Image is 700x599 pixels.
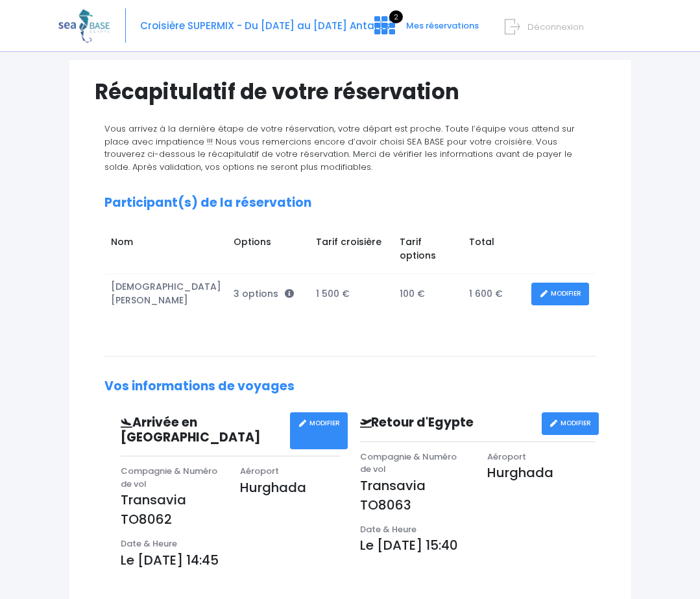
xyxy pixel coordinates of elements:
h1: Récapitulatif de votre réservation [95,79,605,104]
td: 1 600 € [463,274,525,314]
span: 2 [389,10,403,23]
span: Mes réservations [406,19,479,32]
span: Vous arrivez à la dernière étape de votre réservation, votre départ est proche. Toute l’équipe vo... [104,123,575,173]
a: 2 Mes réservations [364,24,487,36]
h3: Arrivée en [GEOGRAPHIC_DATA] [111,416,290,445]
p: Transavia TO8063 [360,476,468,515]
a: MODIFIER [290,412,348,449]
td: [DEMOGRAPHIC_DATA][PERSON_NAME] [104,274,228,314]
span: Date & Heure [360,523,416,535]
span: Aéroport [240,465,279,477]
td: Options [228,229,310,274]
a: MODIFIER [531,283,589,305]
p: Le [DATE] 15:40 [360,535,596,555]
td: 1 500 € [309,274,393,314]
h2: Participant(s) de la réservation [104,196,596,211]
h3: Retour d'Egypte [350,416,542,430]
p: Hurghada [240,478,340,497]
td: Tarif croisière [309,229,393,274]
td: Tarif options [393,229,463,274]
td: Total [463,229,525,274]
td: 100 € [393,274,463,314]
span: Date & Heure [121,537,177,550]
span: Déconnexion [527,21,584,33]
p: Transavia TO8062 [121,490,221,529]
span: Compagnie & Numéro de vol [360,451,457,476]
span: Croisière SUPERMIX - Du [DATE] au [DATE] Antarès [140,19,390,32]
td: Nom [104,229,228,274]
h2: Vos informations de voyages [104,379,596,394]
p: Hurghada [487,463,596,482]
span: Compagnie & Numéro de vol [121,465,217,490]
a: MODIFIER [542,412,599,435]
p: Le [DATE] 14:45 [121,550,341,570]
span: 3 options [234,287,294,300]
span: Aéroport [487,451,526,463]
